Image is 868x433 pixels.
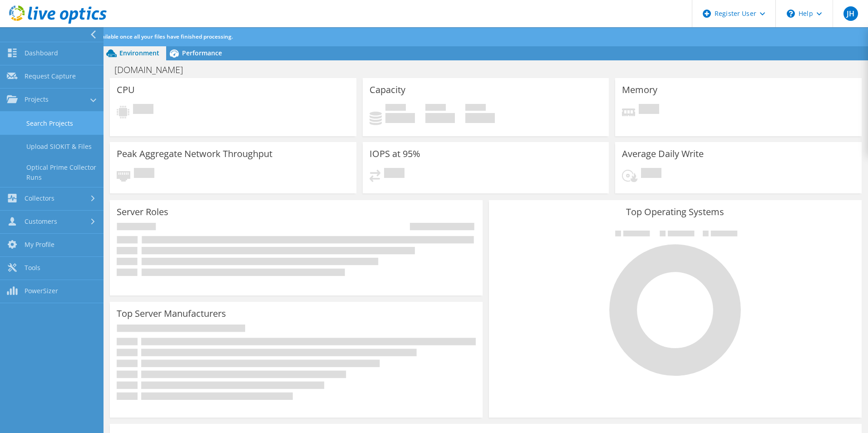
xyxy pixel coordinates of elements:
[110,65,197,75] h1: [DOMAIN_NAME]
[465,113,495,123] h4: 0 GiB
[465,104,486,113] span: Total
[119,49,159,57] span: Environment
[425,104,446,113] span: Free
[622,85,657,95] h3: Memory
[622,149,704,159] h3: Average Daily Write
[787,10,795,18] svg: \n
[385,104,406,113] span: Used
[370,85,405,95] h3: Capacity
[117,309,226,319] h3: Top Server Manufacturers
[133,104,153,116] span: Pending
[117,85,135,95] h3: CPU
[370,149,420,159] h3: IOPS at 95%
[496,207,855,217] h3: Top Operating Systems
[117,149,272,159] h3: Peak Aggregate Network Throughput
[639,104,659,116] span: Pending
[425,113,455,123] h4: 0 GiB
[55,33,233,40] span: Analysis will be available once all your files have finished processing.
[843,6,858,21] span: JH
[182,49,222,57] span: Performance
[384,168,404,180] span: Pending
[117,207,168,217] h3: Server Roles
[385,113,415,123] h4: 0 GiB
[641,168,661,180] span: Pending
[134,168,154,180] span: Pending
